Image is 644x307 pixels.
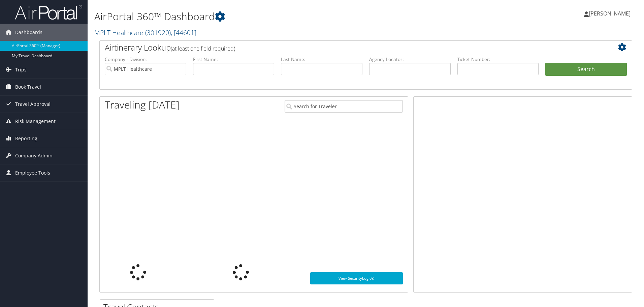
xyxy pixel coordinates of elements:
[457,56,539,63] label: Ticket Number:
[281,56,362,63] label: Last Name:
[15,4,82,20] img: airportal-logo.png
[15,61,27,78] span: Trips
[105,56,186,63] label: Company - Division:
[171,45,235,52] span: (at least one field required)
[105,98,180,112] h1: Traveling [DATE]
[584,3,637,24] a: [PERSON_NAME]
[15,24,42,41] span: Dashboards
[94,28,196,37] a: MPLT Healthcare
[369,56,451,63] label: Agency Locator:
[105,42,582,53] h2: Airtinerary Lookup
[15,147,53,164] span: Company Admin
[193,56,275,63] label: First Name:
[15,130,37,147] span: Reporting
[285,100,403,113] input: Search for Traveler
[94,9,456,24] h1: AirPortal 360™ Dashboard
[15,164,50,181] span: Employee Tools
[171,28,196,37] span: , [ 44601 ]
[145,28,171,37] span: ( 301920 )
[545,63,627,76] button: Search
[589,10,631,17] span: [PERSON_NAME]
[310,272,403,284] a: View SecurityLogic®
[15,96,51,113] span: Travel Approval
[15,79,41,95] span: Book Travel
[15,113,56,130] span: Risk Management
